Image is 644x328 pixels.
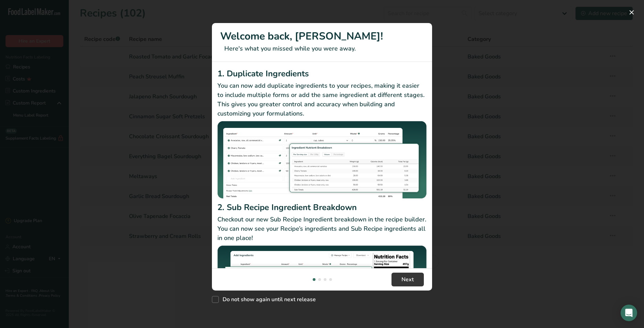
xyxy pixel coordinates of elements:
[217,81,427,118] p: You can now add duplicate ingredients to your recipes, making it easier to include multiple forms...
[217,215,427,243] p: Checkout our new Sub Recipe Ingredient breakdown in the recipe builder. You can now see your Reci...
[220,29,424,44] h1: Welcome back, [PERSON_NAME]!
[217,245,427,324] img: Sub Recipe Ingredient Breakdown
[391,273,424,286] button: Next
[217,121,427,199] img: Duplicate Ingredients
[621,305,637,321] div: Open Intercom Messenger
[217,67,427,80] h2: 1. Duplicate Ingredients
[219,296,316,303] span: Do not show again until next release
[217,201,427,214] h2: 2. Sub Recipe Ingredient Breakdown
[220,44,424,53] p: Here's what you missed while you were away.
[401,275,414,284] span: Next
